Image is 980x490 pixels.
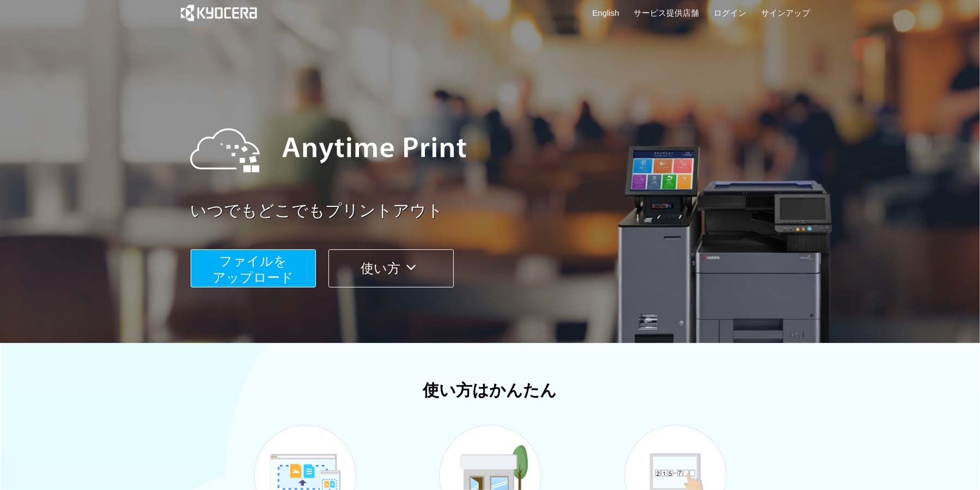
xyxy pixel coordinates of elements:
a: サービス提供店舗 [634,7,699,19]
button: ファイルを​​アップロード [191,249,316,287]
button: 使い方 [328,249,454,287]
a: English [593,7,619,19]
span: ファイルを ​​アップロード [212,254,294,285]
a: ログイン [714,7,747,19]
a: サインアップ [761,7,810,19]
a: いつでもどこでもプリントアウト [191,199,817,223]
